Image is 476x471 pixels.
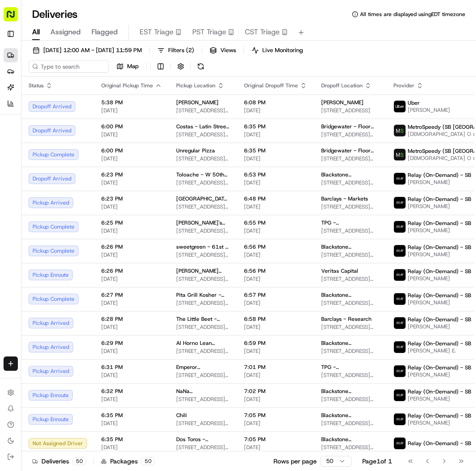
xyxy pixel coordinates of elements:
button: Views [206,44,240,57]
span: [PERSON_NAME] [408,275,471,282]
span: 7:01 PM [244,364,307,371]
img: relay_logo_black.png [394,365,406,377]
span: [STREET_ADDRESS][US_STATE] [321,324,379,331]
span: Bridgewater - Floor 19 [321,123,379,130]
span: Relay (On-Demand) - SB [408,316,471,323]
span: [PERSON_NAME] [408,203,471,210]
span: [DATE] [101,227,162,234]
span: Pickup Location [176,82,215,89]
span: Original Dropoff Time [244,82,298,89]
span: 6:59 PM [244,340,307,347]
span: [PERSON_NAME] [408,323,471,330]
span: Filters [168,46,194,54]
span: Blackstone ([GEOGRAPHIC_DATA]) [321,171,379,178]
span: [STREET_ADDRESS][US_STATE] [321,348,379,355]
span: [PERSON_NAME] [176,99,219,106]
span: Unregular Pizza [176,147,215,154]
span: 6:27 PM [101,291,162,299]
span: [PERSON_NAME] [408,179,471,186]
span: Barclays - Markets [321,195,368,202]
span: CST Triage [245,27,280,37]
span: [DATE] [244,203,307,210]
span: Relay (On-Demand) - SB [408,412,471,419]
span: [DATE] [101,396,162,403]
span: 6:48 PM [244,195,307,202]
span: 6:26 PM [101,267,162,274]
span: [STREET_ADDRESS][US_STATE] [176,396,230,403]
span: [DATE] [244,420,307,427]
span: Uber [408,99,420,106]
span: [DATE] [101,155,162,162]
img: relay_logo_black.png [394,389,406,401]
span: [DATE] [101,348,162,355]
span: [STREET_ADDRESS][US_STATE] [321,227,379,234]
span: [STREET_ADDRESS][US_STATE] [321,299,379,307]
span: 6:23 PM [101,195,162,202]
span: 7:05 PM [244,436,307,443]
img: relay_logo_black.png [394,293,406,305]
span: [DATE] [101,299,162,307]
span: sweetgreen - 61st + [PERSON_NAME] [176,243,230,250]
span: [PERSON_NAME] [321,99,364,106]
span: Relay (On-Demand) - SB [408,220,471,227]
span: Blackstone ([GEOGRAPHIC_DATA]) [321,243,379,250]
span: [STREET_ADDRESS][US_STATE] [176,131,230,138]
span: Original Pickup Time [101,82,153,89]
span: [PERSON_NAME] [408,371,471,378]
img: relay_logo_black.png [394,341,406,353]
div: 50 [73,457,86,465]
span: [DATE] [101,107,162,114]
img: metro_speed_logo.png [394,149,406,160]
span: [STREET_ADDRESS][US_STATE] [176,203,230,210]
span: Relay (On-Demand) - SB [408,340,471,347]
span: Barclays - Research [321,315,372,323]
span: Relay (On-Demand) - SB [408,196,471,203]
span: 6:57 PM [244,291,307,299]
img: relay_logo_black.png [394,221,406,233]
span: [DATE] [244,227,307,234]
span: Blackstone ([GEOGRAPHIC_DATA]) [321,388,379,395]
span: [STREET_ADDRESS][US_STATE] [176,275,230,283]
span: 6:26 PM [101,243,162,250]
button: Live Monitoring [248,44,307,57]
span: Status [29,82,44,89]
button: Filters(2) [153,44,198,57]
span: [STREET_ADDRESS][US_STATE] [321,251,379,258]
span: 6:28 PM [101,315,162,323]
span: Relay (On-Demand) - SB [408,244,471,251]
span: [DATE] [244,372,307,379]
span: [STREET_ADDRESS][US_STATE] [176,348,230,355]
button: Refresh [195,60,207,73]
span: [DATE] [101,203,162,210]
span: Blackstone ([GEOGRAPHIC_DATA]) [321,412,379,419]
span: 5:38 PM [101,99,162,106]
span: [STREET_ADDRESS][US_STATE] [321,396,379,403]
span: Relay (On-Demand) - SB [408,172,471,179]
span: [DATE] [244,179,307,186]
span: Emperor [PERSON_NAME] - 6th Ave [176,364,230,371]
img: relay_logo_black.png [394,414,406,425]
span: Flagged [91,27,118,37]
span: TPG - [GEOGRAPHIC_DATA] [321,219,379,226]
span: [DATE] 12:00 AM - [DATE] 11:59 PM [43,46,142,54]
span: [DATE] [101,275,162,283]
span: Provider [393,82,414,89]
span: [STREET_ADDRESS][US_STATE] [176,372,230,379]
span: [STREET_ADDRESS][US_STATE] [176,227,230,234]
span: 6:00 PM [101,123,162,130]
span: [DATE] [244,155,307,162]
span: [STREET_ADDRESS][US_STATE] [176,155,230,162]
div: Deliveries [32,457,86,466]
span: Bridgewater - Floor 19 [321,147,379,154]
button: [DATE] 12:00 AM - [DATE] 11:59 PM [29,44,146,57]
p: Rows per page [273,457,317,466]
span: [DATE] [244,131,307,138]
span: Al Horno Lean Mexican Kitchen - [PERSON_NAME][GEOGRAPHIC_DATA][PERSON_NAME] [176,340,230,347]
img: relay_logo_black.png [394,317,406,329]
span: [STREET_ADDRESS][US_STATE] [176,420,230,427]
span: NaNa [GEOGRAPHIC_DATA] [176,388,230,395]
span: [PERSON_NAME] E. [408,347,471,354]
input: Type to search [29,60,109,73]
span: [STREET_ADDRESS][US_STATE] [321,372,379,379]
span: Toloache - W 50th St [176,171,230,178]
